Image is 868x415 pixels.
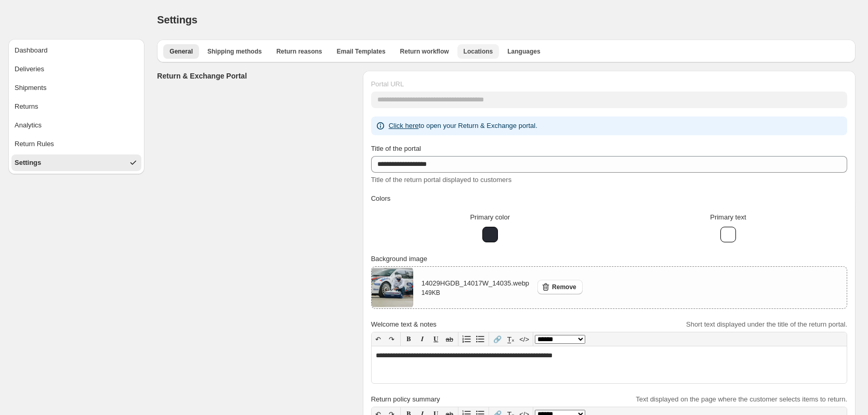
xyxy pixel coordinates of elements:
[372,332,385,346] button: ↶
[15,83,46,93] div: Shipments
[15,120,42,131] div: Analytics
[371,194,391,202] span: Colors
[464,47,493,56] span: Locations
[371,395,440,403] span: Return policy summary
[11,80,141,96] button: Shipments
[15,158,41,168] div: Settings
[372,267,413,308] img: 14029HGDB_14017W_14035.webp
[371,145,421,152] span: Title of the portal
[470,213,510,221] span: Primary color
[277,47,322,56] span: Return reasons
[15,64,44,74] div: Deliveries
[422,289,529,297] p: 149 KB
[474,332,487,346] button: Bullet list
[157,71,354,81] h3: Return & Exchange Portal
[11,117,141,134] button: Analytics
[11,136,141,152] button: Return Rules
[389,122,419,129] a: Click here
[710,213,746,221] span: Primary text
[169,47,193,56] span: General
[389,122,537,129] span: to open your Return & Exchange portal.
[371,176,511,184] span: Title of the return portal displayed to customers
[15,45,48,56] div: Dashboard
[686,320,847,328] span: Short text displayed under the title of the return portal.
[11,61,141,77] button: Deliveries
[400,47,449,56] span: Return workflow
[429,332,443,346] button: 𝐔
[552,283,576,291] span: Remove
[11,154,141,171] button: Settings
[385,332,399,346] button: ↷
[11,42,141,59] button: Dashboard
[507,47,540,56] span: Languages
[422,278,529,297] div: 14029HGDB_14017W_14035.webp
[11,98,141,115] button: Returns
[371,320,437,328] span: Welcome text & notes
[371,255,427,263] span: Background image
[636,395,847,403] span: Text displayed on the page where the customer selects items to return.
[491,332,504,346] button: 🔗
[416,332,429,346] button: 𝑰
[157,14,197,25] span: Settings
[15,139,54,149] div: Return Rules
[460,332,474,346] button: Numbered list
[504,332,518,346] button: T̲ₓ
[207,47,262,56] span: Shipping methods
[402,332,416,346] button: 𝐁
[371,80,404,88] span: Portal URL
[518,332,531,346] button: </>
[445,335,453,343] s: ab
[15,101,38,112] div: Returns
[337,47,386,56] span: Email Templates
[443,332,456,346] button: ab
[433,335,438,343] span: 𝐔
[537,280,583,294] button: Remove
